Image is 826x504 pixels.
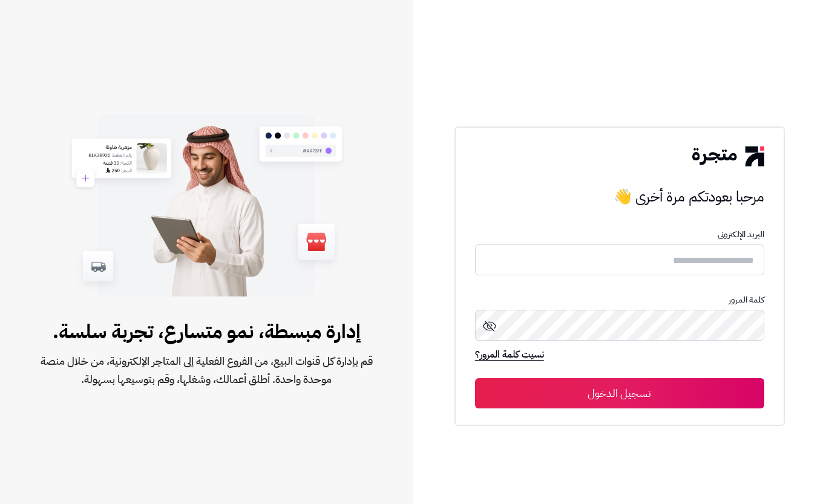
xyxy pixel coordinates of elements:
[475,185,764,209] h3: مرحبا بعودتكم مرة أخرى 👋
[39,317,375,346] span: إدارة مبسطة، نمو متسارع، تجربة سلسة.
[475,378,764,408] button: تسجيل الدخول
[39,352,375,388] span: قم بإدارة كل قنوات البيع، من الفروع الفعلية إلى المتاجر الإلكترونية، من خلال منصة موحدة واحدة. أط...
[475,347,544,364] a: نسيت كلمة المرور؟
[475,295,764,305] p: كلمة المرور
[692,146,764,166] img: logo-2.png
[475,230,764,240] p: البريد الإلكترونى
